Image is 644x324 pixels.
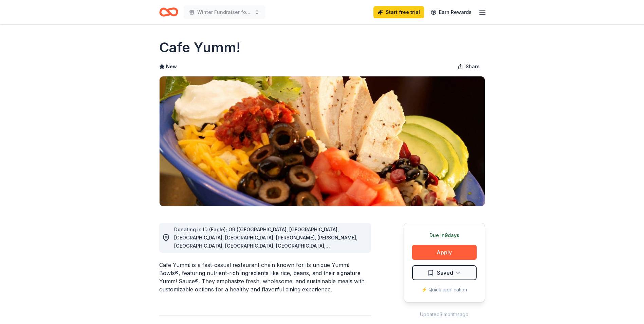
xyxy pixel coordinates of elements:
[427,6,476,18] a: Earn Rewards
[174,227,357,265] span: Donating in ID (Eagle); OR ([GEOGRAPHIC_DATA], [GEOGRAPHIC_DATA], [GEOGRAPHIC_DATA], [GEOGRAPHIC_...
[412,245,477,260] button: Apply
[412,265,477,280] button: Saved
[412,231,477,239] div: Due in 9 days
[197,8,252,16] span: Winter Fundraiser for Softball Team
[437,268,453,277] span: Saved
[184,5,265,19] button: Winter Fundraiser for Softball Team
[160,76,485,206] img: Image for Cafe Yumm!
[404,310,485,319] div: Updated 3 months ago
[373,6,424,18] a: Start free trial
[452,60,485,73] button: Share
[166,62,177,71] span: New
[412,286,477,294] div: ⚡️ Quick application
[159,38,240,57] h1: Cafe Yumm!
[466,62,480,71] span: Share
[159,261,371,293] div: Cafe Yumm! is a fast-casual restaurant chain known for its unique Yumm! Bowls®, featuring nutrien...
[159,4,178,20] a: Home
